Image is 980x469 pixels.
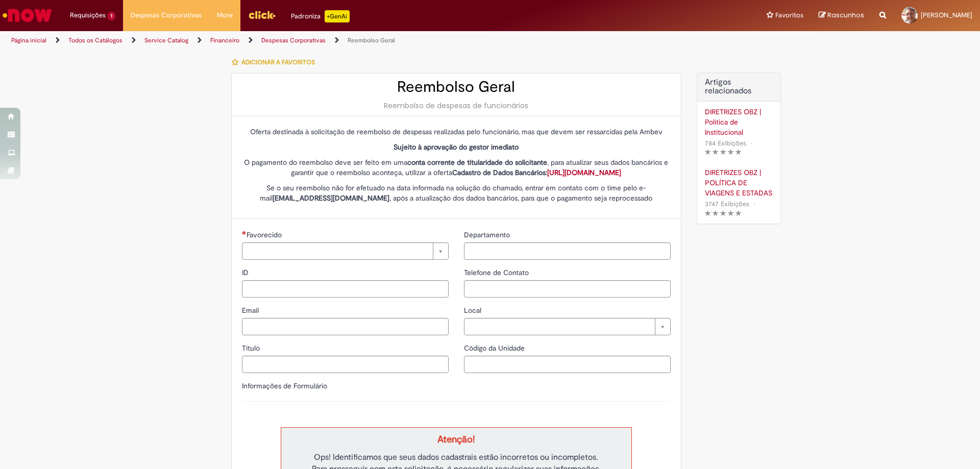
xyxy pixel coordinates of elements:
span: 3747 Exibições [705,200,749,208]
a: DIRETRIZES OBZ | Política de Institucional [705,107,773,137]
img: click_logo_yellow_360x200.png [248,7,276,22]
a: Service Catalog [144,36,188,44]
input: Código da Unidade [464,356,671,373]
a: Todos os Catálogos [68,36,122,44]
input: Telefone de Contato [464,280,671,298]
span: [PERSON_NAME] [921,11,972,19]
span: Email [242,306,261,315]
h3: Artigos relacionados [705,78,773,96]
span: 784 Exibições [705,139,746,147]
span: More [217,10,233,20]
a: [URL][DOMAIN_NAME] [547,168,621,177]
input: Departamento [464,242,671,260]
span: Adicionar a Favoritos [241,58,315,66]
span: Despesas Corporativas [131,10,202,20]
p: Se o seu reembolso não for efetuado na data informada na solução do chamado, entrar em contato co... [242,183,671,203]
button: Adicionar a Favoritos [231,52,321,73]
label: Informações de Formulário [242,381,327,390]
strong: [EMAIL_ADDRESS][DOMAIN_NAME] [273,193,389,203]
span: Código da Unidade [464,343,527,353]
a: Rascunhos [819,11,864,20]
strong: Atenção! [437,433,475,446]
span: • [748,136,754,150]
a: Limpar campo Local [464,318,671,335]
a: Limpar campo Favorecido [242,242,449,260]
p: O pagamento do reembolso deve ser feito em uma , para atualizar seus dados bancários e garantir q... [242,157,671,178]
input: Email [242,318,449,335]
span: Departamento [464,230,512,239]
input: ID [242,280,449,298]
img: ServiceNow [1,5,54,26]
span: Necessários [242,231,247,235]
span: Necessários - Favorecido [247,230,284,239]
span: • [751,197,757,211]
div: Reembolso de despesas de funcionários [242,101,671,111]
span: 1 [108,12,115,20]
a: Página inicial [11,36,46,44]
span: Título [242,343,262,353]
div: Padroniza [291,10,350,22]
input: Título [242,356,449,373]
strong: Cadastro de Dados Bancários: [452,168,621,177]
strong: Sujeito à aprovação do gestor imediato [394,142,519,152]
span: Local [464,306,483,315]
strong: conta corrente de titularidade do solicitante [407,158,547,167]
p: +GenAi [325,10,350,22]
span: Rascunhos [827,10,864,20]
p: Oferta destinada à solicitação de reembolso de despesas realizadas pelo funcionário, mas que deve... [242,127,671,137]
a: Despesas Corporativas [261,36,326,44]
a: Reembolso Geral [348,36,395,44]
span: Favoritos [775,10,803,20]
span: ID [242,268,251,277]
h2: Reembolso Geral [242,79,671,95]
a: DIRETRIZES OBZ | POLÍTICA DE VIAGENS E ESTADAS [705,167,773,198]
ul: Trilhas de página [8,31,646,50]
span: Ops! Identificamos que seus dados cadastrais estão incorretos ou incompletos. [314,452,598,462]
span: Telefone de Contato [464,268,531,277]
span: Requisições [70,10,106,20]
a: Financeiro [210,36,239,44]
